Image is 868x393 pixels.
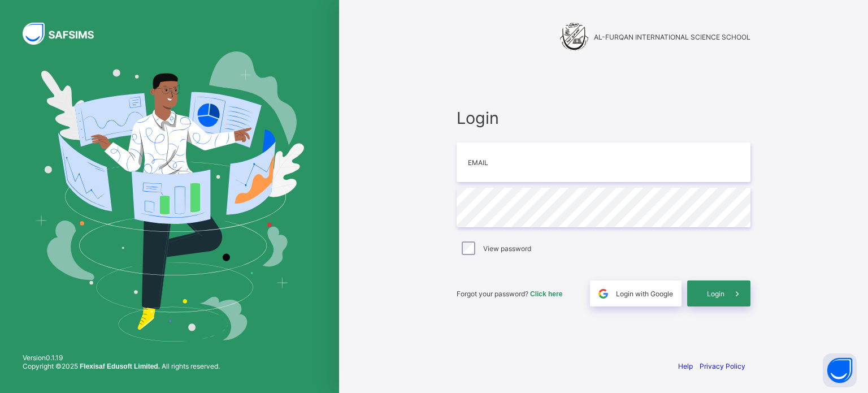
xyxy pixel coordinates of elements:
[23,353,220,362] span: Version 0.1.19
[700,362,745,370] a: Privacy Policy
[616,290,673,298] span: Login with Google
[23,23,107,45] img: SAFSIMS Logo
[597,287,610,300] img: google.396cfc9801f0270233282035f929180a.svg
[457,108,750,128] span: Login
[23,362,220,370] span: Copyright © 2025 All rights reserved.
[707,290,724,298] span: Login
[530,290,562,298] span: Click here
[678,362,693,370] a: Help
[483,244,531,253] label: View password
[594,33,750,41] span: AL-FURQAN INTERNATIONAL SCIENCE SCHOOL
[457,290,562,298] span: Forgot your password?
[530,290,562,298] a: Click here
[80,362,160,370] strong: Flexisaf Edusoft Limited.
[823,353,857,387] button: Open asap
[35,51,304,341] img: Hero Image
